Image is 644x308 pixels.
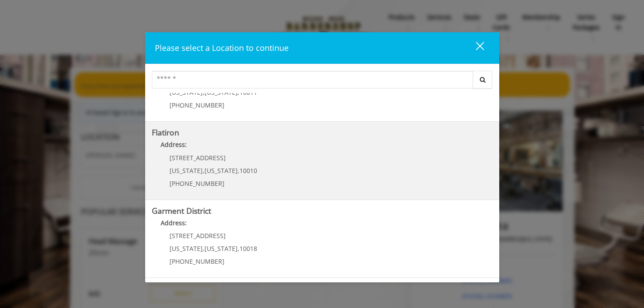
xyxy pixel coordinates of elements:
[204,166,238,175] span: [US_STATE]
[161,140,187,149] b: Address:
[152,71,473,89] input: Search Center
[155,42,289,53] span: Please select a Location to continue
[170,257,224,266] span: [PHONE_NUMBER]
[239,244,257,253] span: 10018
[238,244,239,253] span: ,
[478,77,488,83] i: Search button
[152,71,493,93] div: Center Select
[170,166,203,175] span: [US_STATE]
[459,39,490,57] button: close dialog
[238,166,239,175] span: ,
[466,41,483,54] div: close dialog
[170,244,203,253] span: [US_STATE]
[170,101,224,109] span: [PHONE_NUMBER]
[204,244,238,253] span: [US_STATE]
[170,179,224,188] span: [PHONE_NUMBER]
[170,231,226,240] span: [STREET_ADDRESS]
[239,166,257,175] span: 10010
[170,154,226,162] span: [STREET_ADDRESS]
[203,166,204,175] span: ,
[161,219,187,227] b: Address:
[152,127,179,138] b: Flatiron
[152,205,211,216] b: Garment District
[203,244,204,253] span: ,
